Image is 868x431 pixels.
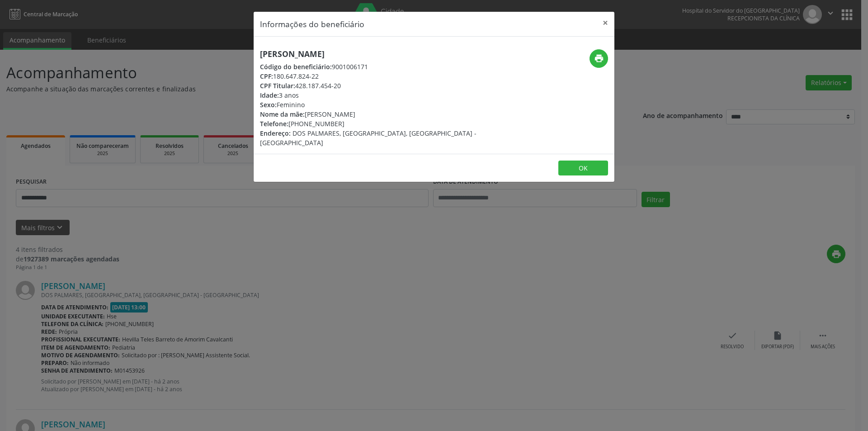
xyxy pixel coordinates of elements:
span: CPF Titular: [260,81,295,90]
button: OK [558,161,608,176]
div: 428.187.454-20 [260,81,488,90]
span: Telefone: [260,119,288,128]
h5: Informações do beneficiário [260,18,364,30]
div: 9001006171 [260,62,488,71]
button: Close [596,12,614,34]
h5: [PERSON_NAME] [260,49,488,59]
span: CPF: [260,72,273,81]
div: Feminino [260,100,488,109]
div: [PHONE_NUMBER] [260,119,488,128]
span: Endereço: [260,129,291,137]
span: Idade: [260,91,279,99]
div: [PERSON_NAME] [260,109,488,119]
span: Nome da mãe: [260,110,305,118]
div: 3 anos [260,90,488,100]
div: 180.647.824-22 [260,71,488,81]
span: Sexo: [260,100,277,109]
i: print [594,53,604,63]
span: DOS PALMARES, [GEOGRAPHIC_DATA], [GEOGRAPHIC_DATA] - [GEOGRAPHIC_DATA] [260,129,476,147]
span: Código do beneficiário: [260,62,332,71]
button: print [590,49,608,68]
